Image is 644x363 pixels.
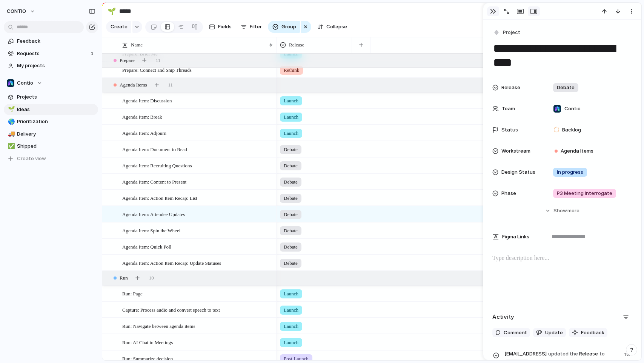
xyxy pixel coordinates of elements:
span: Design Status [501,168,535,176]
button: 🌱 [106,5,118,17]
button: Showmore [492,204,632,218]
button: Comment [492,328,530,338]
span: Status [501,126,518,134]
span: Debate [284,178,298,186]
span: Agenda Item: Action Item Recap: List [122,193,197,202]
span: more [567,207,579,215]
span: to [599,350,605,358]
span: Debate [284,227,298,235]
div: ✅ [8,142,13,151]
button: ✅ [7,142,14,150]
span: Show [553,207,567,215]
div: 🌎Prioritization [4,116,98,127]
span: Create [111,23,128,31]
span: Contio [17,79,33,87]
div: 🌎 [8,117,13,126]
span: P3 Meeting Interrogate [557,190,612,197]
span: Figma Links [502,233,529,241]
span: Fields [218,23,232,31]
span: Agenda Item: Quick Poll [122,242,171,251]
span: Shipped [17,142,95,150]
span: Run [120,274,128,282]
span: Launch [284,97,298,105]
a: Feedback [4,36,98,47]
span: Agenda Item: Document to Read [122,145,187,153]
span: Workstream [501,147,530,155]
span: Name [131,41,143,49]
button: Create [106,21,131,33]
span: Prioritization [17,118,95,125]
a: ✅Shipped [4,141,98,152]
button: Feedback [569,328,607,338]
span: Prepare [120,57,135,64]
span: Agenda Items [120,81,147,89]
span: 1 [91,50,95,57]
span: Group [281,23,296,31]
span: 1w [624,349,632,358]
span: Debate [284,243,298,251]
span: Debate [284,211,298,218]
a: 🌱Ideas [4,104,98,115]
button: Contio [4,77,98,89]
button: 🌱 [7,106,14,113]
button: CONTIO [3,5,39,17]
span: Feedback [581,329,604,337]
span: Rethink [284,66,299,74]
a: Requests1 [4,48,98,59]
span: Requests [17,50,88,57]
span: Agenda Item: Spin the Wheel [122,226,180,235]
span: Launch [284,339,298,346]
button: 🌎 [7,118,14,125]
span: updated the [548,350,578,358]
span: Agenda Items [561,147,593,155]
span: Capture: Process audio and convert speech to text [122,305,220,314]
span: Run: Summarize decision [122,354,173,363]
span: Project [503,29,520,36]
span: Launch [284,130,298,137]
span: Agenda Item: Discussion [122,96,172,105]
button: 🚚 [7,130,14,138]
span: Run: Page [122,289,143,298]
span: Release [289,41,304,49]
a: 🚚Delivery [4,128,98,140]
span: Agenda Item: Action Item Recap: Update Statuses [122,258,221,267]
span: Launch [284,306,298,314]
span: Debate [284,162,298,170]
span: 11 [156,57,161,64]
span: Launch [284,323,298,330]
span: Run: Navigate between agenda items [122,321,195,330]
button: Project [492,27,523,38]
span: Backlog [562,126,581,134]
button: Fields [206,21,235,33]
button: Filter [238,21,265,33]
span: Release [501,84,520,91]
button: Collapse [314,21,350,33]
span: Debate [284,146,298,153]
span: Ideas [17,106,95,113]
span: Contio [564,105,581,113]
span: Update [545,329,563,337]
div: 🌱 [108,6,116,16]
span: Debate [557,84,575,91]
span: Phase [501,190,516,197]
button: Group [268,21,300,33]
span: Debate [284,260,298,267]
span: Feedback [17,37,95,45]
span: 10 [149,274,154,282]
span: My projects [17,62,95,70]
span: Run: AI Chat in Meetings [122,338,173,346]
span: Agenda Item: Adjourn [122,128,166,137]
span: Comment [504,329,527,337]
button: Update [533,328,566,338]
span: Post-Launch [284,355,309,363]
span: 11 [168,81,173,89]
span: Agenda Item: Recruiting Questions [122,161,192,170]
span: Debate [284,195,298,202]
a: My projects [4,60,98,71]
span: Team [502,105,515,113]
span: Delivery [17,130,95,138]
span: Prepare: Connect and Snip Threads [122,65,192,74]
h2: Activity [492,313,514,321]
